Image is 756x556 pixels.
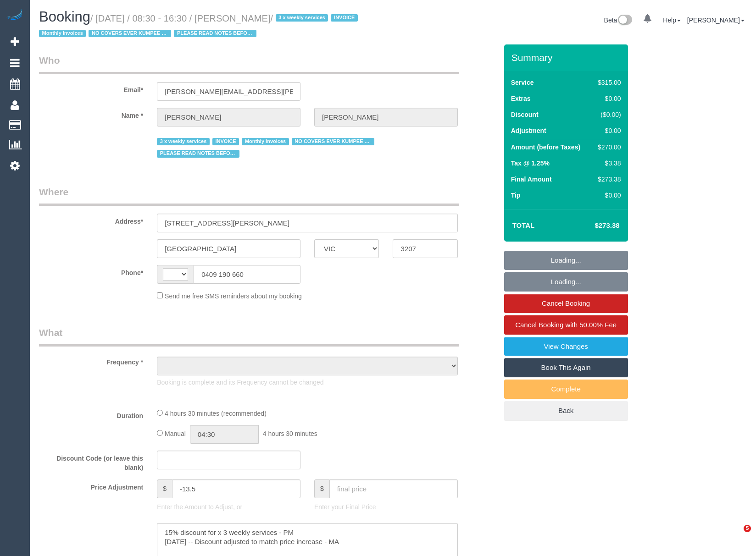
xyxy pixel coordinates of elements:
[32,479,150,492] label: Price Adjustment
[511,110,539,119] label: Discount
[504,294,628,313] a: Cancel Booking
[511,126,546,135] label: Adjustment
[511,78,534,87] label: Service
[725,525,747,547] iframe: Intercom live chat
[39,30,86,37] span: Monthly Invoices
[515,321,617,329] span: Cancel Booking with 50.00% Fee
[212,138,239,145] span: INVOICE
[594,191,621,200] div: $0.00
[6,9,24,22] img: Automaid Logo
[594,175,621,184] div: $273.38
[594,94,621,103] div: $0.00
[32,354,150,367] label: Frequency *
[604,17,633,24] a: Beta
[594,159,621,168] div: $3.38
[39,13,361,39] small: / [DATE] / 08:30 - 16:30 / [PERSON_NAME]
[157,150,239,157] span: PLEASE READ NOTES BEFORE CHARGING
[165,430,186,437] span: Manual
[511,191,521,200] label: Tip
[157,138,210,145] span: 3 x weekly services
[393,239,457,258] input: Post Code*
[39,54,459,74] legend: Who
[157,502,300,512] p: Enter the Amount to Adjust, or
[594,110,621,119] div: ($0.00)
[157,378,458,387] p: Booking is complete and its Frequency cannot be changed
[744,525,751,532] span: 5
[511,175,552,184] label: Final Amount
[594,126,621,135] div: $0.00
[331,14,357,22] span: INVOICE
[165,292,302,300] span: Send me free SMS reminders about my booking
[157,108,300,127] input: First Name*
[511,52,623,63] h3: Summary
[32,214,150,226] label: Address*
[157,82,300,101] input: Email*
[32,265,150,277] label: Phone*
[39,326,459,347] legend: What
[292,138,374,145] span: NO COVERS EVER KUMPEE ONLY
[512,221,535,229] strong: Total
[594,143,621,152] div: $270.00
[314,108,458,127] input: Last Name*
[314,502,458,512] p: Enter your Final Price
[39,185,459,206] legend: Where
[594,78,621,87] div: $315.00
[504,358,628,377] a: Book This Again
[89,30,171,37] span: NO COVERS EVER KUMPEE ONLY
[314,479,329,498] span: $
[263,430,317,437] span: 4 hours 30 minutes
[687,17,745,24] a: [PERSON_NAME]
[567,222,619,230] h4: $273.38
[276,14,328,22] span: 3 x weekly services
[504,401,628,420] a: Back
[329,479,458,498] input: final price
[39,9,90,25] span: Booking
[157,479,172,498] span: $
[504,337,628,356] a: View Changes
[663,17,681,24] a: Help
[242,138,289,145] span: Monthly Invoices
[617,15,632,27] img: New interface
[157,239,300,258] input: Suburb*
[32,408,150,420] label: Duration
[504,315,628,335] a: Cancel Booking with 50.00% Fee
[511,159,550,168] label: Tax @ 1.25%
[32,451,150,472] label: Discount Code (or leave this blank)
[165,410,267,417] span: 4 hours 30 minutes (recommended)
[174,30,256,37] span: PLEASE READ NOTES BEFORE CHARGING
[194,265,300,284] input: Phone*
[511,143,580,152] label: Amount (before Taxes)
[32,82,150,94] label: Email*
[511,94,531,103] label: Extras
[32,108,150,120] label: Name *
